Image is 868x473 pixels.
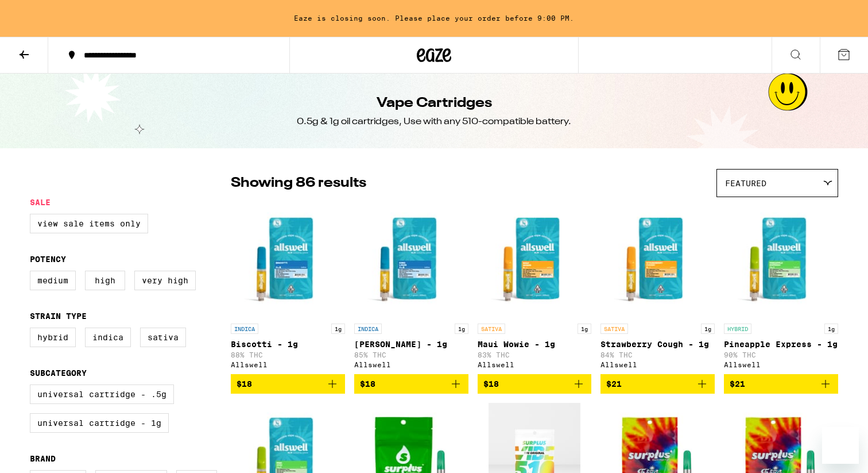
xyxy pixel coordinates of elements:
a: Open page for King Louis XIII - 1g from Allswell [354,203,468,374]
img: Allswell - King Louis XIII - 1g [354,203,468,318]
p: Strawberry Cough - 1g [600,340,715,349]
label: Medium [30,271,76,290]
div: 0.5g & 1g oil cartridges, Use with any 510-compatible battery. [297,116,571,128]
span: $21 [606,379,622,389]
p: 85% THC [354,351,468,359]
img: Allswell - Pineapple Express - 1g [724,203,838,318]
p: 1g [824,324,838,334]
p: 1g [578,324,591,334]
a: Open page for Maui Wowie - 1g from Allswell [478,203,592,374]
div: Allswell [724,361,838,368]
span: $18 [483,379,499,389]
p: INDICA [231,324,258,334]
legend: Strain Type [30,312,87,321]
label: Hybrid [30,328,76,347]
button: Add to bag [231,374,345,394]
iframe: Button to launch messaging window [822,427,859,464]
p: 88% THC [231,351,345,359]
p: HYBRID [724,324,751,334]
legend: Brand [30,454,56,463]
p: 1g [455,324,468,334]
p: Showing 86 results [231,174,366,193]
legend: Potency [30,255,66,264]
label: View Sale Items Only [30,214,148,233]
p: INDICA [354,324,382,334]
a: Open page for Pineapple Express - 1g from Allswell [724,203,838,374]
label: Universal Cartridge - .5g [30,384,174,404]
p: 83% THC [478,351,592,359]
span: $18 [237,379,252,389]
img: Allswell - Strawberry Cough - 1g [600,203,715,318]
label: Indica [85,328,131,347]
label: High [85,271,125,290]
button: Add to bag [478,374,592,394]
p: 84% THC [600,351,715,359]
div: Allswell [231,361,345,368]
img: Allswell - Biscotti - 1g [231,203,345,318]
p: Maui Wowie - 1g [478,340,592,349]
p: 1g [331,324,345,334]
legend: Subcategory [30,368,87,378]
p: Biscotti - 1g [231,340,345,349]
div: Allswell [478,361,592,368]
span: Featured [725,179,766,188]
p: SATIVA [478,324,505,334]
p: 1g [701,324,715,334]
p: [PERSON_NAME] - 1g [354,340,468,349]
span: $18 [360,379,375,389]
button: Add to bag [724,374,838,394]
legend: Sale [30,198,51,207]
a: Open page for Strawberry Cough - 1g from Allswell [600,203,715,374]
div: Allswell [600,361,715,368]
label: Universal Cartridge - 1g [30,413,169,433]
label: Very High [134,271,196,290]
button: Add to bag [354,374,468,394]
p: 90% THC [724,351,838,359]
a: Open page for Biscotti - 1g from Allswell [231,203,345,374]
h1: Vape Cartridges [377,94,492,113]
img: Allswell - Maui Wowie - 1g [478,203,592,318]
p: SATIVA [600,324,628,334]
div: Allswell [354,361,468,368]
span: $21 [730,379,745,389]
p: Pineapple Express - 1g [724,340,838,349]
button: Add to bag [600,374,715,394]
label: Sativa [140,328,186,347]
